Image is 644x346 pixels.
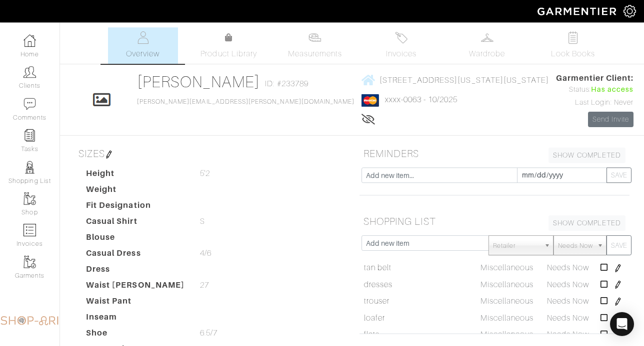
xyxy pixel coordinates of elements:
[364,329,379,341] a: flats
[78,295,192,311] dt: Waist Pant
[532,2,623,20] img: garmentier-logo-header-white-b43fb05a5012e4ada735d5af1a66efaba907eab6374d6393d1fbf88cb4ef424d.png
[78,199,192,215] dt: Fit Designation
[108,27,178,64] a: Overview
[480,314,534,323] span: Miscellaneous
[105,151,113,159] img: pen-cf24a1663064a2ec1b9c1bd2387e9de7a2fa800b781884d57f21acf72779bad2.png
[493,236,540,256] span: Retailer
[23,98,36,110] img: comment-icon-a0a6a9ef722e966f86d9cbdc48e553b5cf19dbc54f86b18d962a5391bc8f6eb6.png
[614,264,622,272] img: pen-cf24a1663064a2ec1b9c1bd2387e9de7a2fa800b781884d57f21acf72779bad2.png
[288,48,342,60] span: Measurements
[78,263,192,279] dt: Dress
[361,74,549,86] a: [STREET_ADDRESS][US_STATE][US_STATE]
[361,235,489,251] input: Add new item
[126,48,159,60] span: Overview
[556,97,634,108] div: Last Login: Never
[567,31,579,44] img: todo-9ac3debb85659649dc8f770b8b6100bb5dab4b48dedcbae339e5042a72dfd3cc.svg
[359,144,629,164] h5: REMINDERS
[469,48,505,60] span: Wardrobe
[366,27,436,64] a: Invoices
[194,32,264,60] a: Product Library
[556,72,634,84] span: Garmentier Client:
[200,279,209,291] span: 27
[480,297,534,306] span: Miscellaneous
[200,48,257,60] span: Product Library
[23,129,36,142] img: reminder-icon-8004d30b9f0a5d33ae49ab947aed9ed385cf756f9e5892f1edd6e32f2345188e.png
[200,215,205,227] span: S
[386,48,416,60] span: Invoices
[591,84,634,95] span: Has access
[614,281,622,289] img: pen-cf24a1663064a2ec1b9c1bd2387e9de7a2fa800b781884d57f21acf72779bad2.png
[379,75,549,84] span: [STREET_ADDRESS][US_STATE][US_STATE]
[538,27,608,64] a: Look Books
[265,78,308,90] span: ID: #233789
[385,95,458,104] a: xxxx-0063 - 10/2025
[23,66,36,78] img: clients-icon-6bae9207a08558b7cb47a8932f037763ab4055f8c8b6bfacd5dc20c3e0201464.png
[481,31,493,44] img: wardrobe-487a4870c1b7c33e795ec22d11cfc2ed9d08956e64fb3008fe2437562e282088.svg
[548,148,625,163] a: SHOW COMPLETED
[364,295,389,307] a: trouser
[480,263,534,272] span: Miscellaneous
[395,31,407,44] img: orders-27d20c2124de7fd6de4e0e44c1d41de31381a507db9b33961299e4e07d508b8c.svg
[78,311,192,327] dt: Inseam
[556,84,634,95] div: Status:
[78,168,192,183] dt: Height
[547,280,589,289] span: Needs Now
[480,280,534,289] span: Miscellaneous
[200,247,211,259] span: 4/6
[78,215,192,231] dt: Casual Shirt
[364,312,385,324] a: loafer
[200,327,217,339] span: 6.5/7
[480,330,534,339] span: Miscellaneous
[547,297,589,306] span: Needs Now
[548,215,625,231] a: SHOW COMPLETED
[74,144,344,164] h5: SIZES
[23,224,36,236] img: orders-icon-0abe47150d42831381b5fb84f609e132dff9fe21cb692f30cb5eec754e2cba89.png
[547,314,589,323] span: Needs Now
[623,5,636,17] img: gear-icon-white-bd11855cb880d31180b6d7d6211b90ccbf57a29d726f0c71d8c61bd08dd39cc2.png
[78,183,192,199] dt: Weight
[558,236,593,256] span: Needs Now
[588,112,634,127] a: Send Invite
[610,312,634,336] div: Open Intercom Messenger
[137,73,260,91] a: [PERSON_NAME]
[78,279,192,295] dt: Waist [PERSON_NAME]
[452,27,522,64] a: Wardrobe
[364,279,392,291] a: dresses
[606,168,631,183] button: SAVE
[364,262,391,274] a: tan belt
[23,161,36,173] img: stylists-icon-eb353228a002819b7ec25b43dbf5f0378dd9e0616d9560372ff212230b889e62.png
[308,31,321,44] img: measurements-466bbee1fd09ba9460f595b01e5d73f9e2bff037440d3c8f018324cb6cdf7a4a.svg
[614,298,622,306] img: pen-cf24a1663064a2ec1b9c1bd2387e9de7a2fa800b781884d57f21acf72779bad2.png
[547,330,589,339] span: Needs Now
[78,231,192,247] dt: Blouse
[551,48,595,60] span: Look Books
[547,263,589,272] span: Needs Now
[136,31,149,44] img: basicinfo-40fd8af6dae0f16599ec9e87c0ef1c0a1fdea2edbe929e3d69a839185d80c458.svg
[23,34,36,47] img: dashboard-icon-dbcd8f5a0b271acd01030246c82b418ddd0df26cd7fceb0bd07c9910d44c42f6.png
[23,192,36,205] img: garments-icon-b7da505a4dc4fd61783c78ac3ca0ef83fa9d6f193b1c9dc38574b1d14d53ca28.png
[200,168,210,179] span: 5'2
[280,27,350,64] a: Measurements
[23,256,36,268] img: garments-icon-b7da505a4dc4fd61783c78ac3ca0ef83fa9d6f193b1c9dc38574b1d14d53ca28.png
[78,247,192,263] dt: Casual Dress
[361,168,517,183] input: Add new item...
[78,327,192,343] dt: Shoe
[606,235,631,255] button: SAVE
[359,211,629,231] h5: SHOPPING LIST
[361,94,379,107] img: mastercard-2c98a0d54659f76b027c6839bea21931c3e23d06ea5b2b5660056f2e14d2f154.png
[137,98,355,105] a: [PERSON_NAME][EMAIL_ADDRESS][PERSON_NAME][DOMAIN_NAME]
